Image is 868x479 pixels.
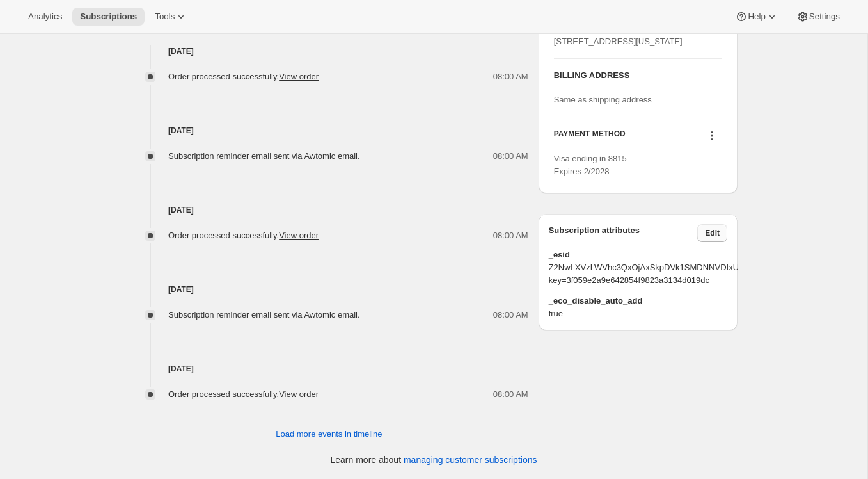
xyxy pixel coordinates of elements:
[549,224,698,242] h3: Subscription attributes
[130,124,528,137] h4: [DATE]
[276,428,382,441] span: Load more events in timeline
[20,8,70,26] button: Analytics
[809,12,840,22] span: Settings
[168,389,319,399] span: Order processed successfully.
[554,129,626,146] h3: PAYMENT METHOD
[789,8,848,26] button: Settings
[493,150,528,163] span: 08:00 AM
[493,388,528,401] span: 08:00 AM
[72,8,145,26] button: Subscriptions
[130,45,528,58] h4: [DATE]
[168,310,360,320] span: Subscription reminder email sent via Awtomic email.
[80,12,137,22] span: Subscriptions
[130,283,528,296] h4: [DATE]
[168,231,319,240] span: Order processed successfully.
[28,12,62,22] span: Analytics
[554,95,652,104] span: Same as shipping address
[268,424,390,444] button: Load more events in timeline
[554,154,627,176] span: Visa ending in 8815 Expires 2/2028
[130,362,528,375] h4: [DATE]
[493,229,528,242] span: 08:00 AM
[727,8,785,26] button: Help
[130,204,528,216] h4: [DATE]
[279,72,319,81] a: View order
[493,309,528,321] span: 08:00 AM
[168,151,360,161] span: Subscription reminder email sent via Awtomic email.
[705,228,720,238] span: Edit
[279,389,319,399] a: View order
[549,307,727,320] span: true
[404,455,537,465] a: managing customer subscriptions
[147,8,195,26] button: Tools
[279,231,319,240] a: View order
[554,69,722,82] h3: BILLING ADDRESS
[549,248,727,261] span: _esid
[493,70,528,83] span: 08:00 AM
[549,261,727,287] span: Z2NwLXVzLWVhc3QxOjAxSkpDVk1SMDNNVDIxUDlUMEdLSzBOUjU0?key=3f059e2a9e642854f9823a3134d019dc
[549,295,727,307] span: _eco_disable_auto_add
[748,12,765,22] span: Help
[168,72,319,81] span: Order processed successfully.
[331,453,537,466] p: Learn more about
[697,224,727,242] button: Edit
[155,12,175,22] span: Tools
